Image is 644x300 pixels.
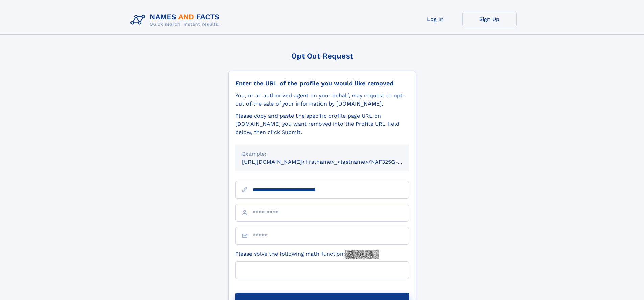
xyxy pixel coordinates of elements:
div: Enter the URL of the profile you would like removed [235,79,409,87]
a: Log In [408,11,462,27]
div: Opt Out Request [228,52,416,60]
a: Sign Up [462,11,517,27]
div: Please copy and paste the specific profile page URL on [DOMAIN_NAME] you want removed into the Pr... [235,112,409,136]
img: Logo Names and Facts [128,11,225,29]
div: Example: [242,150,402,158]
label: Please solve the following math function: [235,250,379,259]
div: You, or an authorized agent on your behalf, may request to opt-out of the sale of your informatio... [235,92,409,108]
small: [URL][DOMAIN_NAME]<firstname>_<lastname>/NAF325G-xxxxxxxx [242,159,422,165]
